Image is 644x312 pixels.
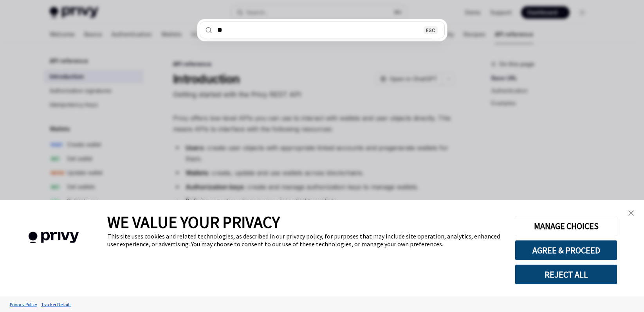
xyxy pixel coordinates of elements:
[515,240,617,260] button: AGREE & PROCEED
[424,26,438,34] div: ESC
[8,298,39,311] a: Privacy Policy
[12,221,96,255] img: company logo
[107,212,280,232] span: WE VALUE YOUR PRIVACY
[623,205,639,221] a: close banner
[515,264,617,285] button: REJECT ALL
[628,210,634,216] img: close banner
[39,298,73,311] a: Tracker Details
[515,216,617,236] button: MANAGE CHOICES
[107,232,503,248] div: This site uses cookies and related technologies, as described in our privacy policy, for purposes...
